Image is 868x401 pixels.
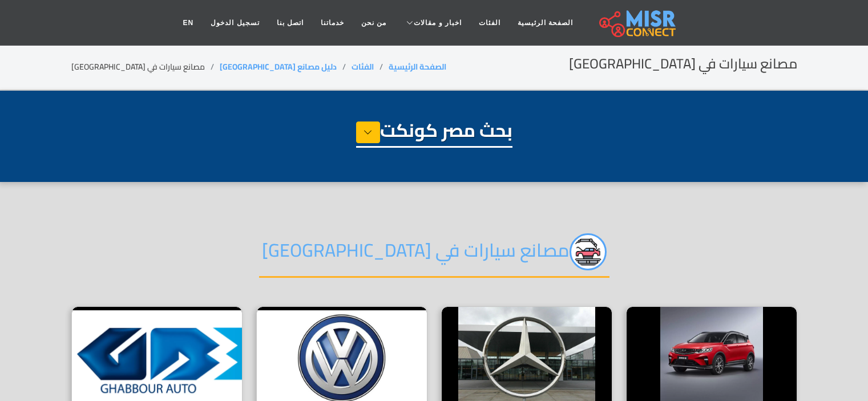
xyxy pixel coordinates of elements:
[259,233,609,278] h2: مصانع سيارات في [GEOGRAPHIC_DATA]
[599,9,676,37] img: main.misr_connect
[570,233,607,270] img: KcsV4U5bcT0NjSiBF6BW.png
[268,12,312,34] a: اتصل بنا
[470,12,509,34] a: الفئات
[509,12,582,34] a: الصفحة الرئيسية
[569,56,797,72] h2: مصانع سيارات في [GEOGRAPHIC_DATA]
[414,18,462,28] span: اخبار و مقالات
[175,12,203,34] a: EN
[71,61,220,73] li: مصانع سيارات في [GEOGRAPHIC_DATA]
[356,119,512,148] h1: بحث مصر كونكت
[220,59,337,74] a: دليل مصانع [GEOGRAPHIC_DATA]
[352,59,374,74] a: الفئات
[389,59,446,74] a: الصفحة الرئيسية
[395,12,470,34] a: اخبار و مقالات
[312,12,353,34] a: خدماتنا
[353,12,395,34] a: من نحن
[202,12,268,34] a: تسجيل الدخول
